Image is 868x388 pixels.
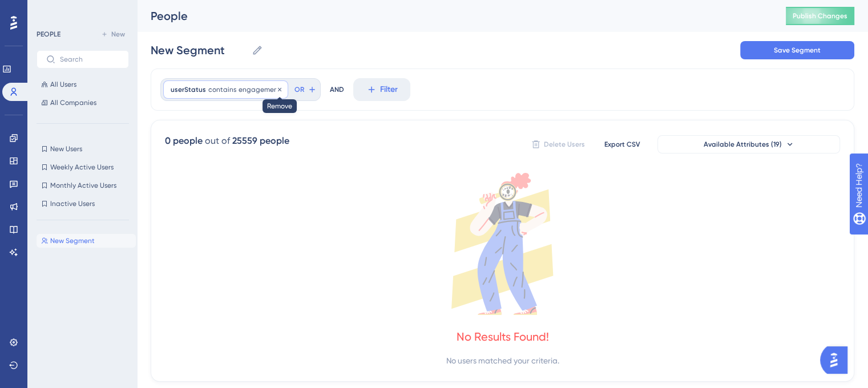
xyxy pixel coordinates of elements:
div: No users matched your criteria. [446,354,559,367]
button: New Segment [37,234,136,248]
span: New Users [50,144,82,153]
button: Available Attributes (19) [657,135,840,153]
span: Export CSV [604,140,640,149]
span: Available Attributes (19) [704,140,782,149]
span: userStatus [171,85,206,94]
span: Weekly Active Users [50,163,114,172]
button: All Companies [37,96,129,110]
button: Monthly Active Users [37,179,129,192]
button: Weekly Active Users [37,160,129,174]
div: 25559 people [232,134,289,148]
span: Inactive Users [50,199,95,208]
span: Delete Users [544,140,585,149]
span: OR [294,85,304,94]
button: Save Segment [740,41,854,59]
button: New Users [37,142,129,156]
iframe: UserGuiding AI Assistant Launcher [820,343,854,377]
button: Delete Users [530,135,587,153]
span: Need Help? [27,3,71,17]
span: New Segment [50,236,95,245]
span: Monthly Active Users [50,181,116,190]
button: All Users [37,78,129,91]
span: engagement [239,85,281,94]
span: New [111,30,125,39]
div: 0 people [165,134,203,148]
span: Save Segment [774,46,821,55]
div: People [151,8,757,24]
div: No Results Found! [457,329,549,345]
span: Publish Changes [793,11,847,21]
button: Filter [353,78,410,101]
button: New [97,27,129,41]
button: Publish Changes [786,7,854,25]
span: contains [208,85,236,94]
button: Export CSV [594,135,651,153]
input: Search [60,55,119,63]
span: All Companies [50,98,96,107]
div: out of [205,134,230,148]
button: Inactive Users [37,197,129,211]
input: Segment Name [151,42,247,58]
div: PEOPLE [37,30,60,39]
button: OR [293,80,318,99]
div: AND [330,78,344,101]
span: All Users [50,80,76,89]
span: Filter [380,83,398,96]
